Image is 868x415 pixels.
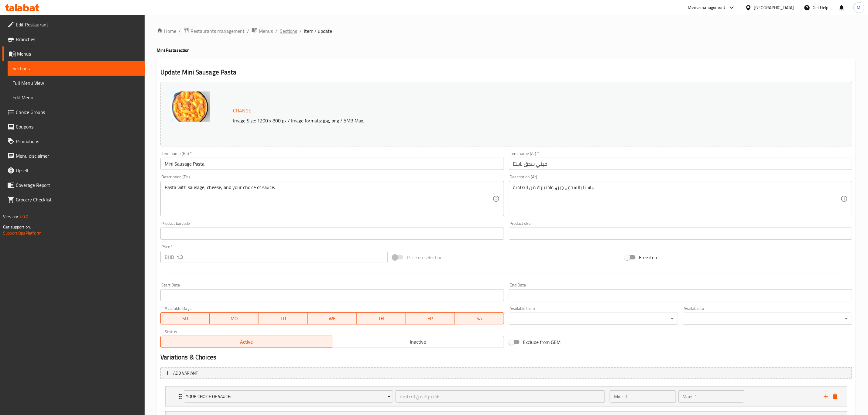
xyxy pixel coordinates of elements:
[3,213,18,221] span: Version:
[857,4,861,11] span: M
[179,27,181,35] li: /
[160,312,210,324] button: SU
[754,4,794,11] div: [GEOGRAPHIC_DATA]
[275,27,277,35] li: /
[186,393,391,400] span: Your Choice Of Sauce:
[408,314,452,323] span: FR
[157,47,856,53] h4: Mini Pasta section
[308,312,357,324] button: WE
[688,4,726,11] div: Menu-management
[231,105,254,117] button: Change
[16,108,140,116] span: Choice Groups
[17,50,140,57] span: Menus
[2,149,145,163] a: Menu disclaimer
[407,254,443,261] span: Price on selection
[8,61,145,76] a: Sections
[165,184,492,213] textarea: Pasta with sausage, cheese, and your choice of sauce.
[332,336,504,348] button: Inactive
[12,79,140,87] span: Full Menu View
[16,21,140,28] span: Edit Restaurant
[614,393,623,400] p: Min:
[252,27,273,35] a: Menus
[190,27,245,35] span: Restaurants management
[335,338,502,346] span: Inactive
[280,27,297,35] a: Sections
[212,314,256,323] span: MO
[683,313,852,325] div: ​
[261,314,305,323] span: TU
[3,229,42,237] a: Support.OpsPlatform
[177,251,388,263] input: Please enter price
[8,90,145,105] a: Edit Menu
[16,36,140,43] span: Branches
[16,196,140,203] span: Grocery Checklist
[359,314,403,323] span: TH
[2,46,145,61] a: Menus
[300,27,302,35] li: /
[231,117,735,124] p: Image Size: 1200 x 800 px / Image formats: jpg, png / 5MB Max.
[2,134,145,149] a: Promotions
[183,27,245,35] a: Restaurants management
[160,384,852,409] li: Expand
[163,338,330,346] span: Active
[160,68,852,77] h2: Update Mini Sausage Pasta
[166,387,847,406] div: Expand
[16,138,140,145] span: Promotions
[2,178,145,192] a: Coverage Report
[184,390,393,403] button: Your Choice Of Sauce:
[683,393,692,400] p: Max:
[157,27,856,35] nav: breadcrumb
[160,228,504,240] input: Please enter product barcode
[247,27,249,35] li: /
[357,312,406,324] button: TH
[160,158,504,170] input: Enter name En
[165,253,174,261] p: BHD
[2,17,145,32] a: Edit Restaurant
[16,167,140,174] span: Upsell
[2,32,145,46] a: Branches
[160,336,332,348] button: Active
[233,106,251,115] span: Change
[310,314,354,323] span: WE
[513,184,841,213] textarea: باستا بالسجق، جبن، واختيارك من الصلصة.
[16,123,140,130] span: Coupons
[163,314,207,323] span: SU
[210,312,259,324] button: MO
[523,338,561,346] span: Exclude from GEM
[170,91,210,122] img: mmw_638144956210037299
[16,152,140,159] span: Menu disclaimer
[173,369,198,377] span: Add variant
[304,27,332,35] span: item / update
[2,105,145,119] a: Choice Groups
[160,353,852,362] h2: Variations & Choices
[455,312,504,324] button: SA
[831,392,840,401] button: delete
[19,213,28,221] span: 1.0.0
[509,228,852,240] input: Please enter product sku
[12,65,140,72] span: Sections
[259,312,308,324] button: TU
[2,119,145,134] a: Coupons
[509,158,852,170] input: Enter name Ar
[509,313,678,325] div: ​
[406,312,455,324] button: FR
[2,163,145,178] a: Upsell
[259,27,273,35] span: Menus
[3,223,31,231] span: Get support on:
[2,192,145,207] a: Grocery Checklist
[457,314,501,323] span: SA
[822,392,831,401] button: add
[12,94,140,101] span: Edit Menu
[157,27,176,35] a: Home
[160,367,852,379] button: Add variant
[8,76,145,90] a: Full Menu View
[639,254,659,261] span: Free item
[16,181,140,189] span: Coverage Report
